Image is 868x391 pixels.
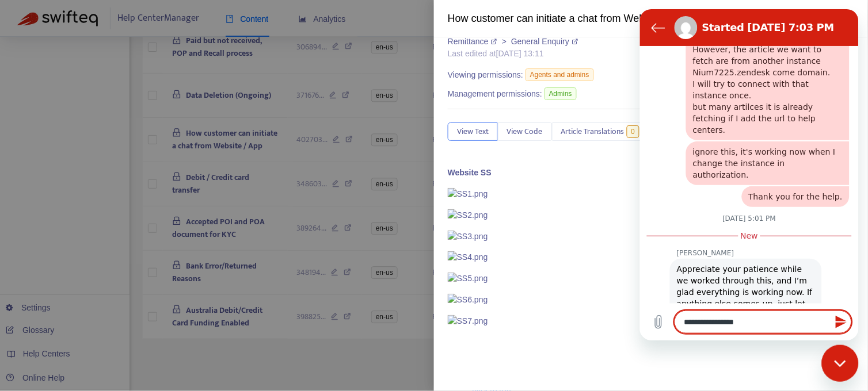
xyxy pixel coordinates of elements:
[448,231,488,243] img: SS3.png
[627,125,640,138] span: 0
[448,11,741,26] div: How customer can initiate a chat from Website / App
[448,36,578,48] div: >
[511,37,578,46] a: General Enquiry
[448,273,488,285] img: SS5.png
[448,168,492,177] strong: Website SS
[640,9,859,340] iframe: Messaging window
[448,122,498,141] button: View Text
[552,122,651,141] button: Article Translations0
[448,209,488,221] img: SS2.png
[561,125,625,138] span: Article Translations
[448,315,488,327] img: SS7.png
[448,188,488,200] img: SS1.png
[448,251,488,263] img: SS4.png
[448,37,500,46] a: Remittance
[448,294,488,306] img: SS6.png
[526,68,594,81] span: Agents and admins
[448,48,578,60] div: Last edited at [DATE] 13:11
[822,345,859,382] iframe: Button to launch messaging window, conversation in progress
[448,69,523,81] span: Viewing permissions:
[448,88,542,100] span: Management permissions:
[457,125,489,138] span: View Text
[507,125,543,138] span: View Code
[545,87,577,100] span: Admins
[498,122,552,141] button: View Code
